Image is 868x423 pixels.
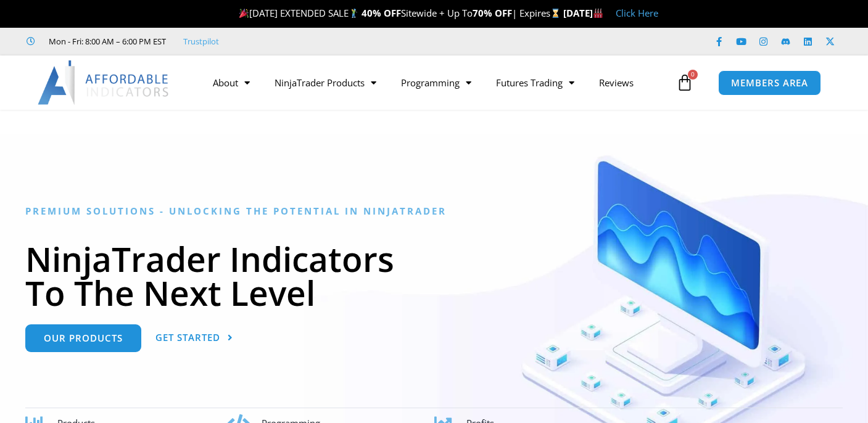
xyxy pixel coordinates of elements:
[362,7,401,19] strong: 40% OFF
[155,333,220,342] span: Get Started
[473,7,512,19] strong: 70% OFF
[239,9,249,18] img: 🎉
[563,7,603,19] strong: [DATE]
[236,7,563,19] span: [DATE] EXTENDED SALE Sitewide + Up To | Expires
[44,334,123,343] span: Our Products
[551,9,560,18] img: ⌛
[155,324,233,352] a: Get Started
[25,242,843,310] h1: NinjaTrader Indicators To The Next Level
[200,68,672,97] nav: Menu
[587,68,646,97] a: Reviews
[616,7,658,19] a: Click Here
[731,78,808,88] span: MEMBERS AREA
[349,9,358,18] img: 🏌️‍♂️
[25,205,843,217] h6: Premium Solutions - Unlocking the Potential in NinjaTrader
[593,9,603,18] img: 🏭
[658,65,712,101] a: 0
[38,60,170,105] img: LogoAI | Affordable Indicators – NinjaTrader
[389,68,484,97] a: Programming
[718,70,821,96] a: MEMBERS AREA
[484,68,587,97] a: Futures Trading
[183,34,219,49] a: Trustpilot
[200,68,262,97] a: About
[688,70,698,80] span: 0
[46,34,166,49] span: Mon - Fri: 8:00 AM – 6:00 PM EST
[25,324,141,352] a: Our Products
[262,68,389,97] a: NinjaTrader Products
